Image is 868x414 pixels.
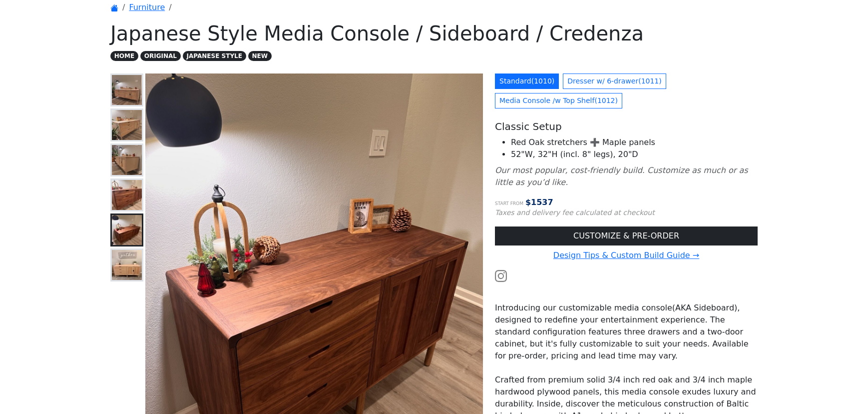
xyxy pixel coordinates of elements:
li: 52"W, 32"H (incl. 8" legs), 20"D [511,148,758,160]
span: JAPANESE STYLE [183,51,246,61]
a: Media Console /w Top Shelf(1012) [495,93,622,108]
a: Design Tips & Custom Build Guide → [553,250,699,260]
img: Japanese Style Walnut Credenza - Top [112,215,142,245]
li: Red Oak stretchers ➕ Maple panels [511,136,758,148]
span: NEW [248,51,272,61]
span: $ 1537 [525,197,553,207]
img: Japanese Style Walnut Credenza - Front [112,180,142,210]
i: Our most popular, cost-friendly build. Customize as much or as little as you’d like. [495,165,748,187]
a: CUSTOMIZE & PRE-ORDER [495,226,758,245]
h1: Japanese Style Media Console / Sideboard / Credenza [110,21,758,45]
h5: Classic Setup [495,120,758,132]
span: HOME [110,51,138,61]
img: Japanese Style Media Console Side View [112,145,142,175]
img: Japanese Style Media Console Left Corner [112,110,142,140]
nav: breadcrumb [110,1,758,13]
p: Introducing our customizable media console(AKA Sideboard), designed to redefine your entertainmen... [495,302,758,362]
span: ORIGINAL [140,51,181,61]
img: Japanese Style Media Console - Overview [112,75,142,105]
a: Dresser w/ 6-drawer(1011) [563,73,666,89]
img: Red oak Japanese style media console w/ slat door - limited edition [112,250,142,280]
small: Taxes and delivery fee calculated at checkout [495,208,655,216]
a: Watch the build video or pictures on Instagram [495,270,507,280]
small: Start from [495,201,523,206]
a: Furniture [129,2,165,12]
a: Standard(1010) [495,73,559,89]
